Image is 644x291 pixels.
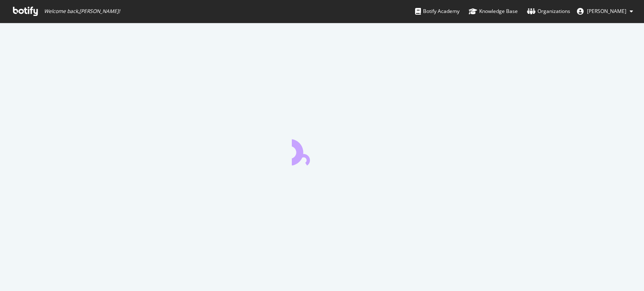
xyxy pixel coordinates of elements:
[527,7,570,15] div: Organizations
[292,135,352,165] div: animation
[44,8,120,15] span: Welcome back, [PERSON_NAME] !
[469,7,518,15] div: Knowledge Base
[587,8,626,15] span: Tom Duncombe
[415,7,460,15] div: Botify Academy
[570,5,640,18] button: [PERSON_NAME]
